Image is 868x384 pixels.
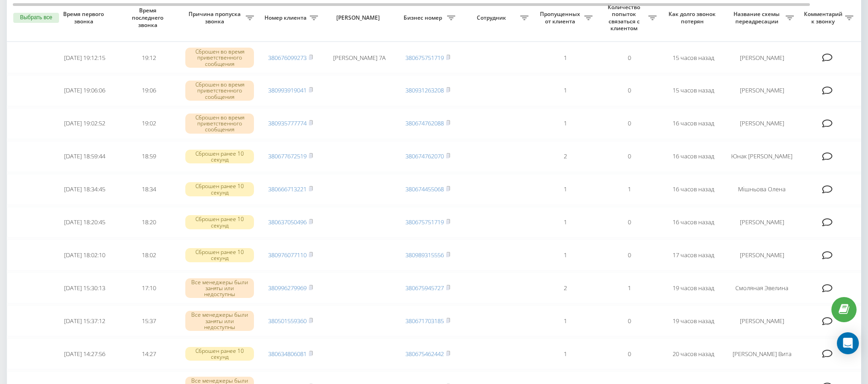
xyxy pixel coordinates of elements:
[533,141,597,172] td: 2
[405,317,444,325] a: 380671703185
[263,14,310,22] span: Номер клиента
[597,305,661,336] td: 0
[725,141,798,172] td: Юнак [PERSON_NAME]
[268,284,307,292] a: 380996279969
[117,75,181,106] td: 19:06
[117,141,181,172] td: 18:59
[661,305,725,336] td: 19 часов назад
[185,114,254,134] div: Сброшен во время приветственного сообщения
[725,207,798,238] td: [PERSON_NAME]
[117,174,181,205] td: 18:34
[803,11,845,25] span: Комментарий к звонку
[117,272,181,303] td: 17:10
[405,218,444,226] a: 380675751719
[53,207,117,238] td: [DATE] 18:20:45
[124,7,173,28] span: Время последнего звонка
[185,81,254,101] div: Сброшен во время приветственного сообщения
[661,207,725,238] td: 16 часов назад
[185,48,254,68] div: Сброшен во время приветственного сообщения
[725,305,798,336] td: [PERSON_NAME]
[730,11,786,25] span: Название схемы переадресации
[661,42,725,73] td: 15 часов назад
[661,338,725,369] td: 20 часов назад
[53,272,117,303] td: [DATE] 15:30:13
[405,54,444,62] a: 380675751719
[533,42,597,73] td: 1
[53,42,117,73] td: [DATE] 19:12:15
[185,278,254,298] div: Все менеджеры были заняты или недоступны
[53,75,117,106] td: [DATE] 19:06:06
[533,272,597,303] td: 2
[117,42,181,73] td: 19:12
[268,152,307,160] a: 380677672519
[533,239,597,270] td: 1
[464,14,520,22] span: Сотрудник
[53,108,117,139] td: [DATE] 19:02:52
[53,141,117,172] td: [DATE] 18:59:44
[669,11,718,25] span: Как долго звонок потерян
[725,174,798,205] td: Мішньова Олена
[533,338,597,369] td: 1
[725,272,798,303] td: Смоляная Эвелина
[185,11,246,25] span: Причина пропуска звонка
[597,75,661,106] td: 0
[597,42,661,73] td: 0
[117,108,181,139] td: 19:02
[533,305,597,336] td: 1
[53,305,117,336] td: [DATE] 15:37:12
[117,207,181,238] td: 18:20
[268,350,307,358] a: 380634806081
[400,14,447,22] span: Бизнес номер
[602,4,648,32] span: Количество попыток связаться с клиентом
[268,119,307,127] a: 380935777774
[533,207,597,238] td: 1
[53,239,117,270] td: [DATE] 18:02:10
[533,108,597,139] td: 1
[725,42,798,73] td: [PERSON_NAME]
[405,119,444,127] a: 380674762088
[117,305,181,336] td: 15:37
[725,75,798,106] td: [PERSON_NAME]
[597,338,661,369] td: 0
[330,14,388,22] span: [PERSON_NAME]
[185,150,254,163] div: Сброшен ранее 10 секунд
[60,11,109,25] span: Время первого звонка
[53,338,117,369] td: [DATE] 14:27:56
[597,141,661,172] td: 0
[725,239,798,270] td: [PERSON_NAME]
[405,185,444,193] a: 380674455068
[661,239,725,270] td: 17 часов назад
[597,239,661,270] td: 0
[268,54,307,62] a: 380676099273
[661,174,725,205] td: 16 часов назад
[117,239,181,270] td: 18:02
[725,338,798,369] td: [PERSON_NAME] Вита
[185,248,254,262] div: Сброшен ранее 10 секунд
[185,347,254,361] div: Сброшен ранее 10 секунд
[323,42,396,73] td: [PERSON_NAME] 7А
[661,272,725,303] td: 19 часов назад
[533,75,597,106] td: 1
[405,284,444,292] a: 380675945727
[597,108,661,139] td: 0
[405,350,444,358] a: 380675462442
[725,108,798,139] td: [PERSON_NAME]
[268,317,307,325] a: 380501559360
[117,338,181,369] td: 14:27
[597,207,661,238] td: 0
[185,182,254,196] div: Сброшен ранее 10 секунд
[268,185,307,193] a: 380666713221
[661,141,725,172] td: 16 часов назад
[405,251,444,259] a: 380989315556
[53,174,117,205] td: [DATE] 18:34:45
[13,13,59,23] button: Выбрать все
[661,75,725,106] td: 15 часов назад
[405,152,444,160] a: 380674762070
[268,86,307,94] a: 380993919041
[405,86,444,94] a: 380931263208
[597,272,661,303] td: 1
[538,11,584,25] span: Пропущенных от клиента
[597,174,661,205] td: 1
[533,174,597,205] td: 1
[185,311,254,331] div: Все менеджеры были заняты или недоступны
